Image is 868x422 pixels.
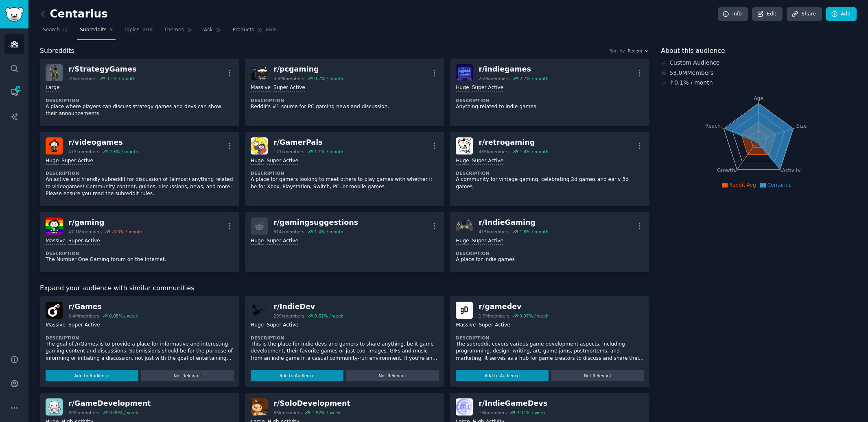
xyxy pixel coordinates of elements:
[251,322,264,329] div: Huge
[479,149,509,154] div: 435k members
[46,398,63,415] img: GameDevelopment
[782,167,801,173] tspan: Activity
[273,149,304,154] div: 171k members
[752,7,783,21] a: Edit
[142,26,153,34] span: 200
[796,123,807,128] tspan: Size
[754,96,763,101] tspan: Age
[456,237,469,245] div: Huge
[124,26,139,34] span: Topics
[456,137,473,154] img: retrogaming
[109,313,138,319] div: 0.05 % / week
[267,157,298,165] div: Super Active
[251,341,439,362] p: This is the place for indie devs and gamers to share anything, be it game development, their favo...
[43,26,60,34] span: Search
[109,26,113,34] span: 9
[46,218,63,235] img: gaming
[46,237,66,245] div: Massive
[46,250,234,256] dt: Description
[472,157,503,165] div: Super Active
[68,237,100,245] div: Super Active
[456,64,473,81] img: indiegames
[251,137,268,154] img: GamerPals
[68,229,102,235] div: 47.1M members
[479,229,509,235] div: 415k members
[479,313,509,319] div: 1.9M members
[479,76,509,81] div: 259k members
[77,24,116,40] a: Subreddits9
[661,46,725,56] span: About this audience
[717,167,735,173] tspan: Growth
[450,212,649,272] a: IndieGamingr/IndieGaming415kmembers1.6% / monthHugeSuper ActiveDescriptionA place for indie games
[450,59,649,126] a: indiegamesr/indiegames259kmembers2.7% / monthHugeSuper ActiveDescriptionAnything related to indie...
[46,98,234,103] dt: Description
[46,256,234,263] p: The Number One Gaming forum on the Internet.
[68,398,151,409] div: r/ GameDevelopment
[479,398,547,409] div: r/ IndieGameDevs
[4,83,24,102] a: 304
[112,229,142,235] div: -0.0 % / month
[164,26,184,34] span: Themes
[520,76,549,81] div: 2.7 % / month
[245,132,444,206] a: GamerPalsr/GamerPals171kmembers1.1% / monthHugeSuper ActiveDescriptionA place for gamers looking ...
[346,370,439,381] button: Not Relevant
[456,341,644,362] p: The subreddit covers various game development aspects, including programming, design, writing, ar...
[456,322,476,329] div: Massive
[450,132,649,206] a: retrogamingr/retrogaming435kmembers1.4% / monthHugeSuper ActiveDescriptionA community for vintage...
[80,26,107,34] span: Subreddits
[661,59,857,67] div: Custom Audience
[251,370,343,381] button: Add to Audience
[251,335,439,341] dt: Description
[161,24,195,40] a: Themes
[315,149,343,154] div: 1.1 % / month
[46,341,234,362] p: The goal of /r/Games is to provide a place for informative and interesting gaming content and dis...
[68,313,99,319] div: 3.4M members
[46,176,234,198] p: An active and friendly subreddit for discussion of (almost) anything related to videogames! Commu...
[729,182,756,188] span: Reddit Avg
[456,84,469,92] div: Huge
[46,64,63,81] img: StrategyGames
[68,322,100,329] div: Super Active
[121,24,155,40] a: Topics200
[273,76,304,81] div: 3.8M members
[40,8,108,21] h2: Centarius
[46,103,234,117] p: A place where players can discuss strategy games and devs can show their announcements
[201,24,224,40] a: Ask
[456,256,644,263] p: A place for indie games
[456,218,473,235] img: IndieGaming
[787,7,822,21] a: Share
[245,212,444,272] a: r/gamingsuggestions314kmembers1.4% / monthHugeSuper Active
[266,26,276,34] span: 669
[627,48,649,54] button: Recent
[479,64,548,74] div: r/ indiegames
[251,157,264,165] div: Huge
[718,7,748,21] a: Info
[456,98,644,103] dt: Description
[68,76,96,81] div: 20k members
[456,157,469,165] div: Huge
[107,76,136,81] div: 3.1 % / month
[273,302,343,312] div: r/ IndieDev
[273,398,350,409] div: r/ SoloDevelopment
[251,64,268,81] img: pcgaming
[273,64,343,74] div: r/ pcgaming
[40,283,194,294] span: Expand your audience with similar communities
[245,59,444,126] a: pcgamingr/pcgaming3.8Mmembers0.2% / monthMassiveSuper ActiveDescriptionReddit's #1 source for PC ...
[273,137,343,148] div: r/ GamerPals
[479,302,548,312] div: r/ gamedev
[40,59,239,126] a: StrategyGamesr/StrategyGames20kmembers3.1% / monthLargeDescriptionA place where players can discu...
[109,149,138,154] div: 2.6 % / month
[46,370,138,381] button: Add to Audience
[251,237,264,245] div: Huge
[251,103,439,111] p: Reddit's #1 source for PC gaming news and discussion.
[273,218,358,228] div: r/ gamingsuggestions
[68,64,136,74] div: r/ StrategyGames
[479,137,548,148] div: r/ retrogaming
[46,170,234,176] dt: Description
[251,302,268,319] img: IndieDev
[315,313,343,319] div: 0.62 % / week
[456,335,644,341] dt: Description
[251,170,439,176] dt: Description
[46,84,59,92] div: Large
[517,410,546,415] div: 3.11 % / week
